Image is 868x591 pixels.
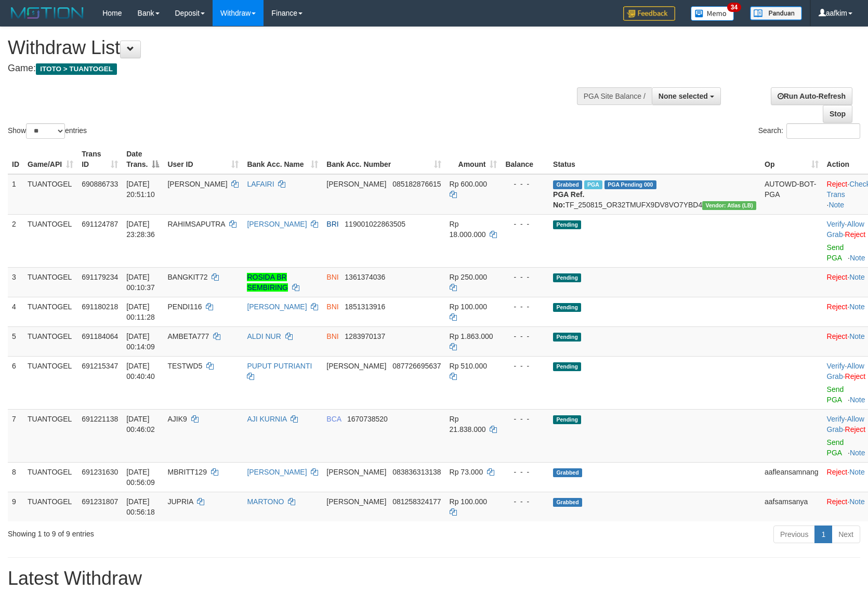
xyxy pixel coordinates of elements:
[345,303,385,311] span: Copy 1851313916 to clipboard
[827,415,864,434] a: Allow Grab
[827,415,864,434] span: ·
[23,267,77,297] td: TUANTOGEL
[247,415,286,423] a: AJI KURNIA
[23,492,77,521] td: TUANTOGEL
[82,332,118,340] span: 691184064
[23,174,77,215] td: TUANTOGEL
[450,303,487,311] span: Rp 100.000
[623,6,675,21] img: Feedback.jpg
[849,332,865,340] a: Note
[126,468,155,487] span: [DATE] 00:56:09
[8,492,23,521] td: 9
[553,415,581,424] span: Pending
[247,332,281,340] a: ALDI NUR
[553,303,581,312] span: Pending
[392,180,441,188] span: Copy 085182876615 to clipboard
[126,332,155,351] span: [DATE] 00:14:09
[247,220,307,228] a: [PERSON_NAME]
[450,332,493,340] span: Rp 1.863.000
[247,303,307,311] a: [PERSON_NAME]
[392,468,441,476] span: Copy 083836313138 to clipboard
[827,303,848,311] a: Reject
[786,123,860,139] input: Search:
[23,145,77,174] th: Game/API: activate to sort column ascending
[760,145,823,174] th: Op: activate to sort column ascending
[549,174,760,215] td: TF_250815_OR32TMUFX9DV8VO7YBD4
[758,123,860,139] label: Search:
[247,273,288,292] a: ROSIDA BR SEMBIRING
[82,497,118,506] span: 691231807
[167,468,206,476] span: MBRITT129
[827,468,848,476] a: Reject
[450,415,486,434] span: Rp 21.838.000
[23,409,77,462] td: TUANTOGEL
[167,332,209,340] span: AMBETA777
[126,415,155,434] span: [DATE] 00:46:02
[845,425,866,434] a: Reject
[505,467,545,477] div: - - -
[553,333,581,342] span: Pending
[23,214,77,267] td: TUANTOGEL
[23,297,77,326] td: TUANTOGEL
[771,87,852,105] a: Run Auto-Refresh
[8,123,87,139] label: Show entries
[450,273,487,281] span: Rp 250.000
[505,272,545,282] div: - - -
[345,332,385,340] span: Copy 1283970137 to clipboard
[82,273,118,281] span: 691179234
[450,362,487,370] span: Rp 510.000
[345,220,405,228] span: Copy 119001022863505 to clipboard
[505,179,545,189] div: - - -
[505,301,545,312] div: - - -
[849,303,865,311] a: Note
[845,230,866,239] a: Reject
[167,362,202,370] span: TESTWD5
[577,87,652,105] div: PGA Site Balance /
[827,415,845,423] a: Verify
[850,449,865,457] a: Note
[126,497,155,516] span: [DATE] 00:56:18
[247,497,284,506] a: MARTONO
[326,273,338,281] span: BNI
[392,497,441,506] span: Copy 081258324177 to clipboard
[326,468,386,476] span: [PERSON_NAME]
[505,496,545,507] div: - - -
[8,214,23,267] td: 2
[8,524,354,539] div: Showing 1 to 9 of 9 entries
[167,180,227,188] span: [PERSON_NAME]
[8,356,23,409] td: 6
[760,174,823,215] td: AUTOWD-BOT-PGA
[750,6,802,20] img: panduan.png
[326,497,386,506] span: [PERSON_NAME]
[827,243,844,262] a: Send PGA
[505,331,545,342] div: - - -
[727,3,741,12] span: 34
[450,180,487,188] span: Rp 600.000
[392,362,441,370] span: Copy 087726695637 to clipboard
[553,273,581,282] span: Pending
[450,220,486,239] span: Rp 18.000.000
[126,362,155,380] span: [DATE] 00:40:40
[23,326,77,356] td: TUANTOGEL
[505,361,545,371] div: - - -
[126,303,155,321] span: [DATE] 00:11:28
[122,145,163,174] th: Date Trans.: activate to sort column descending
[8,297,23,326] td: 4
[126,180,155,199] span: [DATE] 20:51:10
[167,415,187,423] span: AJIK9
[652,87,721,105] button: None selected
[832,526,860,543] a: Next
[553,220,581,229] span: Pending
[326,415,341,423] span: BCA
[8,37,568,58] h1: Withdraw List
[505,219,545,229] div: - - -
[827,362,864,380] a: Allow Grab
[326,303,338,311] span: BNI
[501,145,549,174] th: Balance
[702,201,756,210] span: Vendor URL: https://dashboard.q2checkout.com/secure
[167,303,202,311] span: PENDI116
[827,220,864,239] span: ·
[553,190,584,209] b: PGA Ref. No:
[82,468,118,476] span: 691231630
[8,326,23,356] td: 5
